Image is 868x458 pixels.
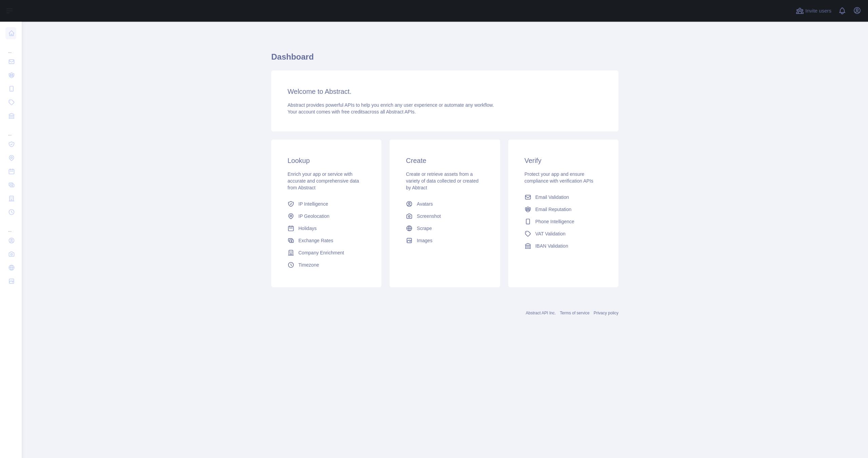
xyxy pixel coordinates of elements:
[406,171,478,190] span: Create or retrieve assets from a variety of data collected or created by Abtract
[522,215,605,228] a: Phone Intelligence
[525,156,602,165] h3: Verify
[535,206,572,213] span: Email Reputation
[535,194,569,201] span: Email Validation
[298,201,328,207] span: IP Intelligence
[522,240,605,252] a: IBAN Validation
[341,109,365,114] span: free credits
[285,222,368,234] a: Holidays
[417,237,432,244] span: Images
[794,5,833,16] button: Invite users
[594,311,618,315] a: Privacy policy
[285,259,368,271] a: Timezone
[298,225,317,232] span: Holidays
[285,247,368,259] a: Company Enrichment
[535,243,568,249] span: IBAN Validation
[522,191,605,203] a: Email Validation
[403,198,486,210] a: Avatars
[526,311,556,315] a: Abstract API Inc.
[5,41,16,54] div: ...
[285,210,368,222] a: IP Geolocation
[288,109,416,114] span: Your account comes with across all Abstract APIs.
[417,213,441,220] span: Screenshot
[285,198,368,210] a: IP Intelligence
[417,225,432,232] span: Scrape
[298,213,330,220] span: IP Geolocation
[403,234,486,247] a: Images
[560,311,589,315] a: Terms of service
[403,222,486,234] a: Scrape
[522,228,605,240] a: VAT Validation
[406,156,484,165] h3: Create
[525,171,593,184] span: Protect your app and ensure compliance with verification APIs
[298,237,333,244] span: Exchange Rates
[288,156,365,165] h3: Lookup
[271,51,618,68] h1: Dashboard
[288,171,359,190] span: Enrich your app or service with accurate and comprehensive data from Abstract
[535,230,566,237] span: VAT Validation
[5,220,16,233] div: ...
[298,249,344,256] span: Company Enrichment
[805,7,831,15] span: Invite users
[288,102,494,108] span: Abstract provides powerful APIs to help you enrich any user experience or automate any workflow.
[288,87,602,96] h3: Welcome to Abstract.
[403,210,486,222] a: Screenshot
[285,234,368,247] a: Exchange Rates
[298,262,319,268] span: Timezone
[417,201,433,207] span: Avatars
[535,218,574,225] span: Phone Intelligence
[5,123,16,137] div: ...
[522,203,605,215] a: Email Reputation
